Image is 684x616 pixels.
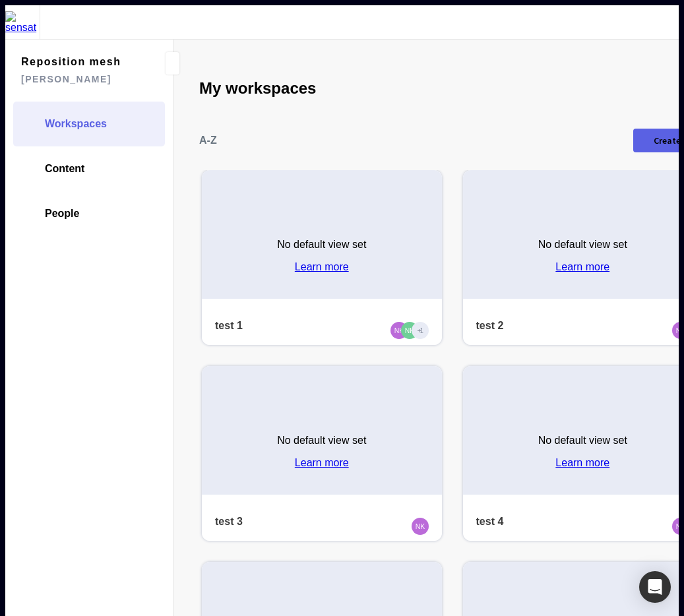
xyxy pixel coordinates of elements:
[538,239,627,251] p: No default view set
[639,571,671,603] div: Open Intercom Messenger
[295,457,349,469] a: Learn more
[555,261,609,273] a: Learn more
[13,146,165,191] a: Content
[215,319,379,332] h4: test 1
[21,53,136,71] span: Reposition mesh
[13,191,165,236] a: People
[277,435,366,447] p: No default view set
[45,207,79,220] span: People
[21,71,136,88] span: [PERSON_NAME]
[394,327,404,334] text: NK
[277,239,366,251] p: No default view set
[404,327,414,334] text: NK
[412,322,429,339] div: +1
[295,261,349,273] a: Learn more
[13,102,165,146] a: Workspaces
[45,162,84,175] span: Content
[215,515,379,528] h4: test 3
[476,319,640,332] h4: test 2
[476,515,640,528] h4: test 4
[555,457,609,469] a: Learn more
[199,135,217,146] p: A-Z
[415,523,425,530] text: NK
[45,117,107,131] span: Workspaces
[538,435,627,447] p: No default view set
[5,11,40,34] img: sensat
